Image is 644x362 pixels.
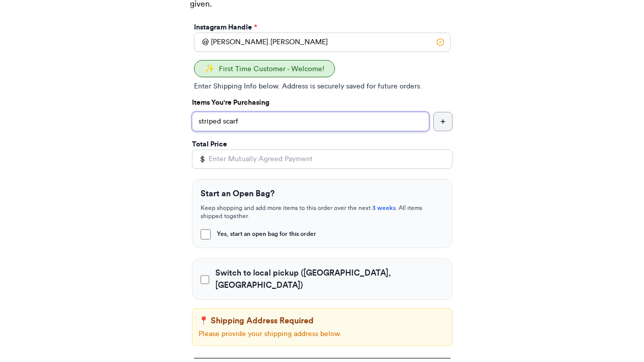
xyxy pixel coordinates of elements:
input: Yes, start an open bag for this order [201,229,211,239]
span: Switch to local pickup ([GEOGRAPHIC_DATA], [GEOGRAPHIC_DATA]) [215,267,444,291]
span: First Time Customer - Welcome! [219,66,324,73]
p: Items You're Purchasing [192,98,453,108]
div: @ [194,33,209,52]
h3: Start an Open Bag? [201,188,444,200]
label: Instagram Handle [194,22,257,33]
input: Enter Mutually Agreed Payment [192,149,453,169]
span: ✨ [205,65,215,73]
label: Total Price [192,139,227,149]
span: Yes, start an open bag for this order [217,230,316,238]
input: Switch to local pickup ([GEOGRAPHIC_DATA], [GEOGRAPHIC_DATA]) [201,275,209,285]
p: 📍 Shipping Address Required [199,315,446,327]
div: $ [192,149,205,169]
p: Please provide your shipping address below. [199,329,446,339]
input: ex.funky hat [192,112,429,131]
p: Enter Shipping Info below. Address is securely saved for future orders. [194,81,451,92]
p: Keep shopping and add more items to this order over the next . All items shipped together. [201,204,444,220]
span: 3 weeks [372,205,396,211]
